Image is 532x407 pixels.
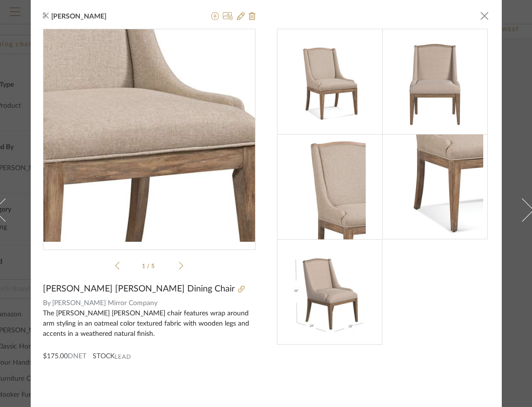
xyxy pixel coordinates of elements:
[386,134,484,239] img: 127210cb-d364-4582-9dc1-4a0e98f343f7_216x216.jpg
[52,298,256,309] span: [PERSON_NAME] Mirror Company
[142,263,147,269] span: 1
[115,353,131,360] span: Lead
[43,298,51,309] span: By
[51,12,121,21] span: [PERSON_NAME]
[43,353,68,360] span: $175.00
[78,29,220,242] img: 1e192920-ee84-4696-8855-e84016d89aff_436x436.jpg
[382,29,488,135] img: 9fd0f1a8-5b14-4bcb-bac6-15ee3f1a7b3c_216x216.jpg
[147,263,151,269] span: /
[43,284,235,294] span: [PERSON_NAME] [PERSON_NAME] Dining Chair
[475,6,494,25] button: Close
[43,29,255,242] div: 0
[93,351,115,362] span: STOCK
[151,263,156,269] span: 5
[295,29,365,135] img: 1e192920-ee84-4696-8855-e84016d89aff_216x216.jpg
[68,353,86,360] span: DNET
[294,135,366,240] img: af18c236-ecc0-48e6-99c6-35ba54d69afb_216x216.jpg
[43,309,256,339] div: The [PERSON_NAME] [PERSON_NAME] chair features wrap around arm styling in an oatmeal color textur...
[277,239,382,345] img: 18a447b4-a00b-45d1-a375-1801cf994fde_216x216.jpg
